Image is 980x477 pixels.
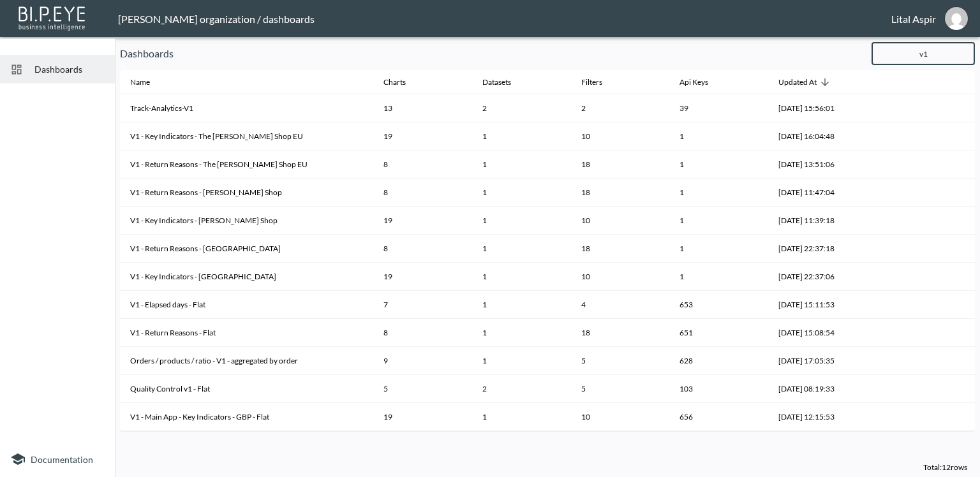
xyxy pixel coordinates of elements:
[120,150,373,179] th: V1 - Return Reasons - The Frankie Shop EU
[669,347,768,375] th: 628
[482,187,561,198] div: 1
[768,347,876,375] th: 2025-07-07, 17:05:35
[130,75,167,90] span: Name
[373,403,472,431] th: 19
[876,235,975,263] th: {"key":null,"ref":null,"props":{},"_owner":null}
[482,131,561,142] div: 1
[872,38,975,70] input: Search dashboards
[373,179,472,207] th: 8
[120,207,373,235] th: V1 - Key Indicators - Frankie Shop
[373,235,472,263] th: 8
[876,375,975,403] th: {"key":null,"ref":null,"props":{},"_owner":null}
[472,179,571,207] th: {"type":"div","key":null,"ref":null,"props":{"children":1},"_owner":null}
[778,75,833,90] span: Updated At
[571,122,670,150] th: 10
[571,347,670,375] th: 5
[120,319,373,347] th: V1 - Return Reasons - Flat
[472,375,571,403] th: {"type":"div","key":null,"ref":null,"props":{"children":2},"_owner":null}
[472,207,571,235] th: {"type":"div","key":null,"ref":null,"props":{"children":1},"_owner":null}
[120,375,373,403] th: Quality Control v1 - Flat
[768,235,876,263] th: 2025-08-26, 22:37:18
[778,75,817,90] div: Updated At
[876,403,975,431] th: {"key":null,"ref":null,"props":{},"_owner":null}
[373,207,472,235] th: 19
[472,319,571,347] th: {"type":"div","key":null,"ref":null,"props":{"children":1},"_owner":null}
[472,94,571,122] th: {"type":"div","key":null,"ref":null,"props":{"children":2},"_owner":null}
[373,122,472,150] th: 19
[571,375,670,403] th: 5
[120,403,373,431] th: V1 - Main App - Key Indicators - GBP - Flat
[571,263,670,291] th: 10
[120,46,861,61] p: Dashboards
[120,179,373,207] th: V1 - Return Reasons - Frankie Shop
[120,235,373,263] th: V1 - Return Reasons - Tala UK
[571,291,670,319] th: 4
[383,75,422,90] span: Charts
[31,454,93,465] span: Documentation
[669,235,768,263] th: 1
[669,263,768,291] th: 1
[383,75,406,90] div: Charts
[373,150,472,179] th: 8
[768,319,876,347] th: 2025-08-10, 15:08:54
[482,411,561,422] div: 1
[482,243,561,254] div: 1
[373,263,472,291] th: 19
[669,403,768,431] th: 656
[876,263,975,291] th: {"key":null,"ref":null,"props":{},"_owner":null}
[876,207,975,235] th: {"key":null,"ref":null,"props":{},"_owner":null}
[373,319,472,347] th: 8
[120,122,373,150] th: V1 - Key Indicators - The Frankie Shop EU
[120,94,373,122] th: Track-Analytics-V1
[571,207,670,235] th: 10
[482,271,561,282] div: 1
[482,299,561,310] div: 1
[571,179,670,207] th: 18
[120,263,373,291] th: V1 - Key Indicators - Tala UK
[876,150,975,179] th: {"key":null,"ref":null,"props":{},"_owner":null}
[120,347,373,375] th: Orders / products / ratio - V1 - aggregated by order
[16,3,89,32] img: bipeye-logo
[768,207,876,235] th: 2025-09-04, 11:39:18
[10,451,105,467] a: Documentation
[876,347,975,375] th: {"key":null,"ref":null,"props":{},"_owner":null}
[669,319,768,347] th: 651
[571,319,670,347] th: 18
[482,103,561,114] div: 2
[373,347,472,375] th: 9
[768,122,876,150] th: 2025-09-24, 16:04:48
[876,291,975,319] th: {"key":null,"ref":null,"props":{},"_owner":null}
[768,403,876,431] th: 2025-05-28, 12:15:53
[669,291,768,319] th: 653
[118,13,891,25] div: [PERSON_NAME] organization / dashboards
[669,207,768,235] th: 1
[130,75,150,90] div: Name
[472,403,571,431] th: {"type":"div","key":null,"ref":null,"props":{"children":1},"_owner":null}
[768,375,876,403] th: 2025-06-10, 08:19:33
[482,327,561,338] div: 1
[876,179,975,207] th: {"key":null,"ref":null,"props":{},"_owner":null}
[472,150,571,179] th: {"type":"div","key":null,"ref":null,"props":{"children":1},"_owner":null}
[923,462,967,472] span: Total: 12 rows
[768,179,876,207] th: 2025-09-04, 11:47:04
[669,375,768,403] th: 103
[679,75,708,90] div: Api Keys
[472,122,571,150] th: {"type":"div","key":null,"ref":null,"props":{"children":1},"_owner":null}
[669,122,768,150] th: 1
[945,7,968,30] img: 0e4fe4dfff833943cc4c7829bd568f19
[571,403,670,431] th: 10
[876,94,975,122] th: {"key":null,"ref":null,"props":{},"_owner":null}
[876,122,975,150] th: {"key":null,"ref":null,"props":{},"_owner":null}
[669,94,768,122] th: 39
[482,75,528,90] span: Datasets
[768,291,876,319] th: 2025-08-20, 15:11:53
[482,215,561,226] div: 1
[472,347,571,375] th: {"type":"div","key":null,"ref":null,"props":{"children":1},"_owner":null}
[571,235,670,263] th: 18
[876,319,975,347] th: {"key":null,"ref":null,"props":{},"_owner":null}
[373,375,472,403] th: 5
[120,291,373,319] th: V1 - Elapsed days - Flat
[768,150,876,179] th: 2025-09-16, 13:51:06
[679,75,725,90] span: Api Keys
[669,150,768,179] th: 1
